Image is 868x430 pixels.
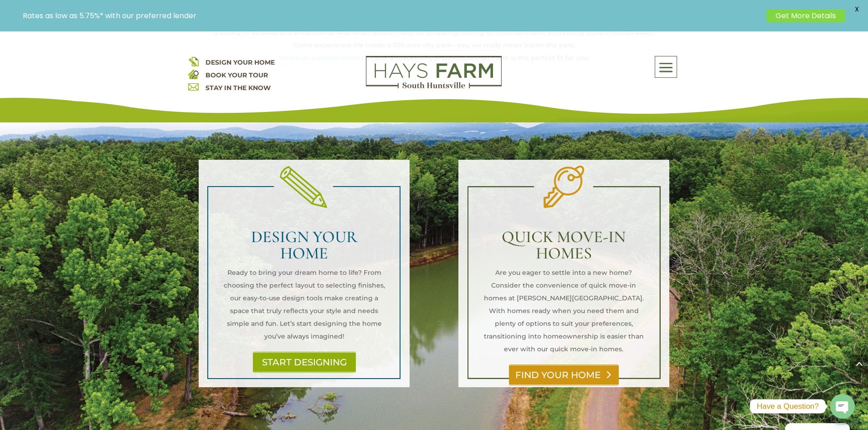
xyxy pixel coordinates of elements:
a: Get More Details [766,9,845,22]
a: STAY IN THE KNOW [205,84,271,92]
p: Rates as low as 5.75%* with our preferred lender [23,11,762,20]
img: book your home tour [188,69,199,79]
h2: QUICK MOVE-IN HOMES [483,229,645,266]
a: FIND YOUR HOME [509,364,619,385]
a: DESIGN YOUR HOME [205,58,275,66]
p: Ready to bring your dream home to life? From choosing the perfect layout to selecting finishes, o... [223,266,385,343]
img: Logo [366,56,502,89]
p: Are you eager to settle into a new home? Consider the convenience of quick move-in homes at [PERS... [483,266,645,355]
h2: DESIGN YOUR HOME [223,229,385,266]
a: BOOK YOUR TOUR [205,71,268,79]
span: X [850,2,863,16]
a: START DESIGNING [253,352,356,373]
img: design your home [188,56,199,66]
a: hays farm homes huntsville development [366,82,502,91]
